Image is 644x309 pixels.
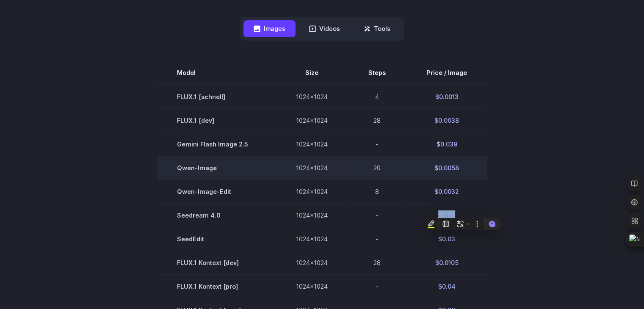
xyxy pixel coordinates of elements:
td: - [348,203,406,227]
button: Videos [299,20,350,37]
td: 1024x1024 [276,132,348,156]
td: 28 [348,251,406,274]
td: - [348,227,406,251]
td: 8 [348,179,406,203]
td: 1024x1024 [276,85,348,109]
td: 20 [348,156,406,179]
td: 1024x1024 [276,227,348,251]
td: 28 [348,108,406,132]
td: Seedream 4.0 [157,203,276,227]
td: 4 [348,85,406,109]
td: $0.039 [406,132,487,156]
td: $0.0105 [406,251,487,274]
button: Tools [354,20,401,37]
td: 1024x1024 [276,203,348,227]
td: $0.04 [406,274,487,298]
td: - [348,132,406,156]
td: Qwen-Image [157,156,276,179]
td: $0.0038 [406,108,487,132]
span: Gemini Flash Image 2.5 [177,139,255,149]
td: 1024x1024 [276,108,348,132]
td: FLUX.1 Kontext [pro] [157,274,276,298]
th: Price / Image [406,61,487,85]
th: Steps [348,61,406,85]
td: 1024x1024 [276,274,348,298]
td: $0.0058 [406,156,487,179]
td: Qwen-Image-Edit [157,179,276,203]
button: Images [243,20,296,37]
td: $0.0032 [406,179,487,203]
td: $0.03 [406,203,487,227]
td: $0.0013 [406,85,487,109]
th: Model [157,61,276,85]
td: - [348,274,406,298]
td: 1024x1024 [276,179,348,203]
td: FLUX.1 [dev] [157,108,276,132]
td: FLUX.1 Kontext [dev] [157,251,276,274]
td: 1024x1024 [276,251,348,274]
th: Size [276,61,348,85]
td: $0.03 [406,227,487,251]
td: FLUX.1 [schnell] [157,85,276,109]
td: SeedEdit [157,227,276,251]
td: 1024x1024 [276,156,348,179]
